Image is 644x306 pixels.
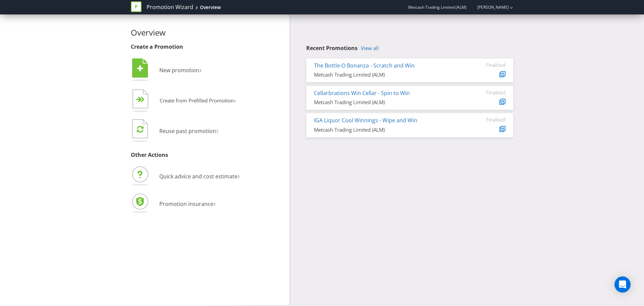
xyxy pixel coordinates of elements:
[234,95,236,105] span: ›
[159,200,213,208] span: Promotion insurance
[200,4,221,11] div: Overview
[465,62,505,68] div: Finalised
[159,173,237,180] span: Quick advice and cost estimate
[614,276,631,293] div: Open Intercom Messenger
[147,3,193,11] a: Promotion Wizard
[131,28,284,37] h2: Overview
[314,117,417,124] a: IGA Liquor Cool Winnings - Wipe and Win
[141,96,145,103] tspan: 
[465,89,505,95] div: Finalised
[408,4,467,10] span: Metcash Trading Limited (ALM)
[465,117,505,123] div: Finalised
[159,67,199,74] span: New promotion
[314,71,455,78] div: Metcash Trading Limited (ALM)
[471,4,509,10] a: [PERSON_NAME]
[213,198,216,209] span: ›
[131,44,284,50] h3: Create a Promotion
[314,99,455,106] div: Metcash Trading Limited (ALM)
[131,173,240,180] a: Quick advice and cost estimate›
[314,89,410,97] a: Cellarbrations Win Cellar - Spin to Win
[237,170,240,181] span: ›
[216,125,218,136] span: ›
[131,152,284,158] h3: Other Actions
[199,64,202,75] span: ›
[306,44,358,52] span: Recent Promotions
[160,97,234,104] span: Create from Prefilled Promotion
[137,125,144,133] tspan: 
[131,200,216,208] a: Promotion insurance›
[314,62,415,69] a: The Bottle-O Bonanza - Scratch and Win
[131,88,236,115] button: Create from Prefilled Promotion›
[137,65,143,72] tspan: 
[361,45,379,51] a: View all
[159,127,216,135] span: Reuse past promotion
[314,126,455,133] div: Metcash Trading Limited (ALM)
